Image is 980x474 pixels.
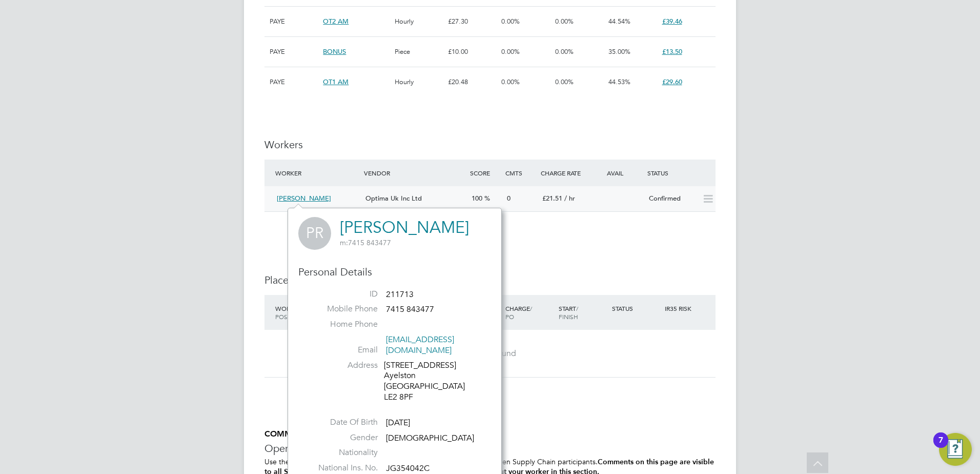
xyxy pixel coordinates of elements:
span: 100 [472,194,482,203]
div: No data found [275,348,705,359]
label: Home Phone [306,319,378,330]
span: £13.50 [662,47,682,56]
span: [DATE] [386,418,410,428]
span: / Position [275,304,304,321]
span: JG354042C [386,463,430,473]
h3: Placements [264,273,716,287]
div: [STREET_ADDRESS] Ayelston [GEOGRAPHIC_DATA] LE2 8PF [384,360,481,403]
div: Confirmed [645,190,698,207]
span: 0.00% [501,47,520,56]
span: OT1 AM [323,77,349,86]
span: 0.00% [501,77,520,86]
span: 44.53% [608,77,630,86]
div: PAYE [267,37,320,67]
span: 35.00% [608,47,630,56]
h3: Operational Communications [264,442,716,455]
h3: Personal Details [298,265,491,279]
span: 0 [507,194,511,203]
div: Worker [273,164,361,182]
span: [PERSON_NAME] [277,194,331,203]
span: BONUS [323,47,346,56]
span: 0.00% [501,17,520,26]
h5: COMMUNICATIONS [264,429,716,440]
div: Status [645,164,716,182]
span: 0.00% [555,47,574,56]
div: PAYE [267,67,320,97]
span: m: [340,238,348,247]
div: £10.00 [445,37,499,67]
span: 44.54% [608,17,630,26]
span: / Finish [559,304,578,321]
span: 211713 [386,289,414,300]
span: £29.60 [662,77,682,86]
div: 7 [938,440,943,453]
a: [EMAIL_ADDRESS][DOMAIN_NAME] [386,334,454,355]
span: / hr [564,194,575,203]
span: / PO [505,304,532,321]
h3: Workers [264,138,716,151]
span: £39.46 [662,17,682,26]
div: Start [556,299,609,326]
div: Vendor [361,164,467,182]
div: Score [467,164,503,182]
span: Optima Uk Inc Ltd [365,194,422,203]
div: Hourly [392,67,445,97]
span: £21.51 [542,194,562,203]
div: PAYE [267,7,320,36]
div: £27.30 [445,7,499,36]
div: Avail [591,164,645,182]
label: Mobile Phone [306,304,378,314]
span: 7415 843477 [386,305,434,315]
label: Address [306,360,378,371]
label: Email [306,345,378,355]
div: £20.48 [445,67,499,97]
span: [DEMOGRAPHIC_DATA] [386,433,474,443]
span: OT2 AM [323,17,349,26]
button: Open Resource Center, 7 new notifications [939,433,972,466]
label: Gender [306,432,378,443]
label: National Ins. No. [306,463,378,473]
div: Worker [273,299,343,326]
span: 0.00% [555,77,574,86]
span: 7415 843477 [340,238,391,247]
div: IR35 Risk [662,299,698,318]
span: 0.00% [555,17,574,26]
div: Status [609,299,663,318]
div: Piece [392,37,445,67]
div: Hourly [392,7,445,36]
label: Nationality [306,447,378,458]
label: ID [306,289,378,300]
div: Charge Rate [538,164,591,182]
div: Charge [503,299,556,326]
div: Cmts [503,164,538,182]
a: [PERSON_NAME] [340,218,469,238]
label: Date Of Birth [306,417,378,428]
span: PR [298,217,331,250]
